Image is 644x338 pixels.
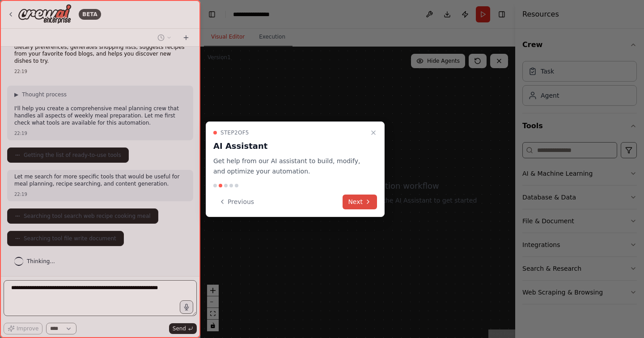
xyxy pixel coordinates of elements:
p: Get help from our AI assistant to build, modify, and optimize your automation. [213,156,366,177]
span: Step 2 of 5 [220,129,249,136]
button: Next [343,195,377,209]
button: Previous [213,195,259,209]
button: Close walkthrough [368,127,379,138]
button: Hide left sidebar [206,8,218,21]
h3: AI Assistant [213,140,366,152]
